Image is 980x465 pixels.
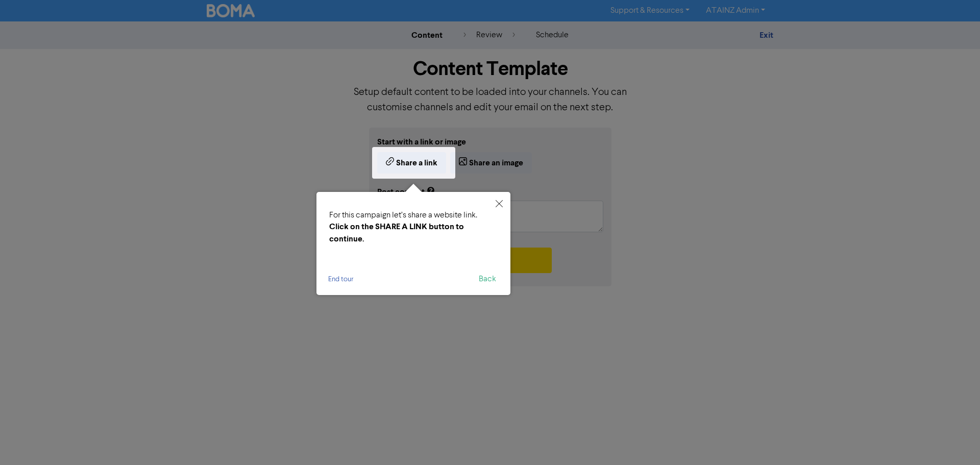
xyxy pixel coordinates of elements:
[475,271,500,287] button: Back
[329,222,464,243] strong: Click on the SHARE A LINK button to continue.
[488,192,510,215] button: Close
[929,416,980,465] iframe: Chat Widget
[324,272,358,287] button: End tour
[329,210,498,245] p: For this campaign let’s share a website link.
